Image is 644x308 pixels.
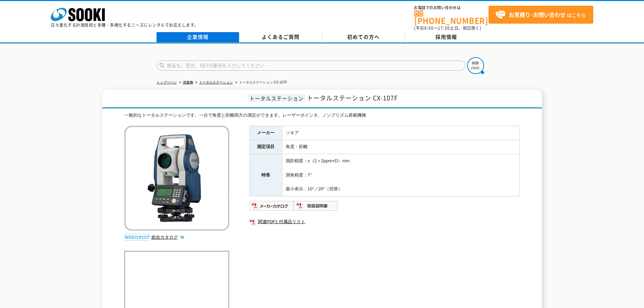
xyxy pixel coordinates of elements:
[488,6,593,24] a: お見積り･お問い合わせはこちら
[467,57,484,74] img: btn_search.png
[199,80,233,84] a: トータルステーション
[405,32,488,42] a: 採用情報
[414,10,488,24] a: [PHONE_NUMBER]
[183,80,193,84] a: 測量機
[157,32,239,42] a: 企業情報
[249,217,520,226] a: 関連PDF1 付属品リスト
[51,23,199,27] p: 日々進化する計測技術と多種・多様化するニーズにレンタルでお応えします。
[124,234,150,241] img: webカタログ
[294,200,338,211] img: 取扱説明書
[424,25,434,31] span: 8:50
[157,80,177,84] a: トップページ
[495,10,586,20] span: はこちら
[414,25,481,31] span: (平日 ～ 土日、祝日除く)
[347,33,380,41] span: 初めての方へ
[307,93,398,102] span: トータルステーション CX-107F
[249,140,282,154] th: 測定項目
[239,32,322,42] a: よくあるご質問
[294,205,338,210] a: 取扱説明書
[282,154,520,196] td: 測距精度：±（2＋2ppm×D）mm 測角精度：7″ 最小表示：10″／20″（切替）
[248,94,305,102] span: トータルステーション
[249,126,282,140] th: メーカー
[124,126,229,231] img: トータルステーション CX-107F
[249,154,282,196] th: 特長
[124,112,520,119] div: 一般的なトータルステーションです。一台で角度と距離両方の測定ができます。レーザーポインタ、ノンプリズム搭載機種
[414,6,488,10] span: お電話でのお問い合わせは
[282,126,520,140] td: ソキア
[249,205,294,210] a: メーカーカタログ
[157,61,465,71] input: 商品名、型式、NETIS番号を入力してください
[438,25,450,31] span: 17:30
[234,79,287,86] li: トータルステーション CX-107F
[282,140,520,154] td: 角度・距離
[322,32,405,42] a: 初めての方へ
[151,235,185,240] a: 総合カタログ
[509,10,566,19] strong: お見積り･お問い合わせ
[249,200,294,211] img: メーカーカタログ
